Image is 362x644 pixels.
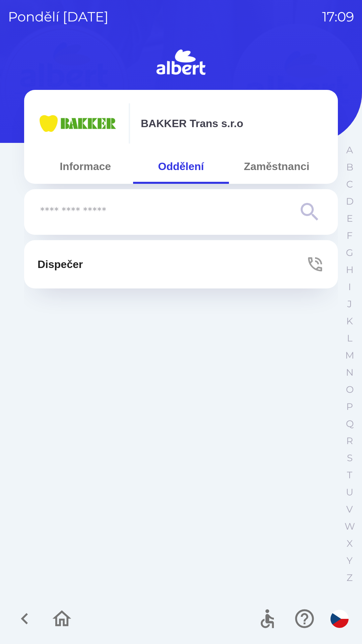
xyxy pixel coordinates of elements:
[8,7,109,27] p: pondělí [DATE]
[38,103,118,144] img: eba99837-dbda-48f3-8a63-9647f5990611.png
[24,240,338,288] button: Dispečer
[229,154,324,178] button: Zaměstnanci
[133,154,229,178] button: Oddělení
[38,154,133,178] button: Informace
[141,115,243,131] p: BAKKER Trans s.r.o
[38,256,83,272] p: Dispečer
[24,47,338,79] img: Logo
[330,610,349,628] img: cs flag
[322,7,354,27] p: 17:09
